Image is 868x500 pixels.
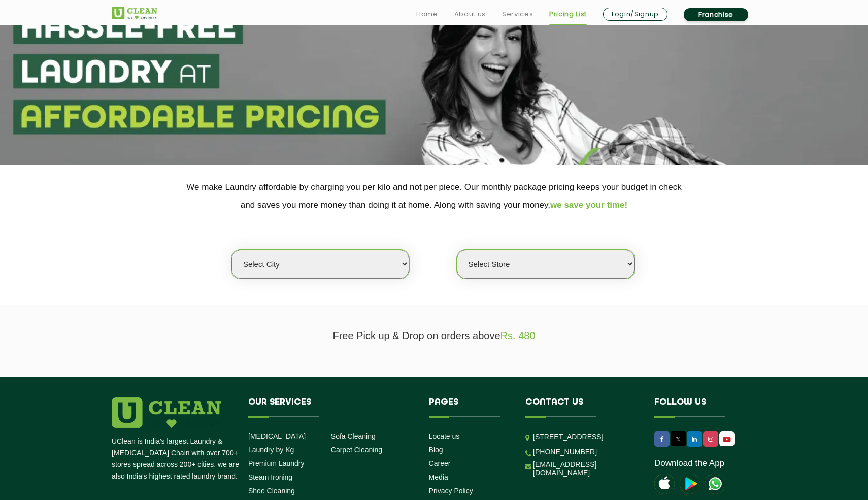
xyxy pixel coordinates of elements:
img: UClean Laundry and Dry Cleaning [720,434,733,445]
a: [EMAIL_ADDRESS][DOMAIN_NAME] [533,460,639,477]
a: Download the App [654,458,724,469]
a: Career [429,459,451,468]
h4: Pages [429,397,511,417]
a: Blog [429,446,443,454]
a: Login/Signup [603,8,667,21]
h4: Our Services [248,397,414,417]
a: Media [429,473,448,481]
a: Home [416,8,438,20]
img: logo.png [112,397,221,428]
a: About us [454,8,486,20]
a: [MEDICAL_DATA] [248,432,306,440]
a: Carpet Cleaning [331,446,382,454]
p: We make Laundry affordable by charging you per kilo and not per piece. Our monthly package pricin... [112,178,756,214]
img: playstoreicon.png [680,474,700,494]
h4: Follow us [654,397,744,417]
a: Shoe Cleaning [248,487,295,495]
a: [PHONE_NUMBER] [533,448,597,456]
p: Free Pick up & Drop on orders above [112,330,756,342]
img: UClean Laundry and Dry Cleaning [112,7,157,19]
p: [STREET_ADDRESS] [533,431,639,443]
a: Pricing List [549,8,587,20]
a: Premium Laundry [248,459,305,468]
span: we save your time! [550,200,627,210]
a: Steam Ironing [248,473,292,481]
p: UClean is India's largest Laundry & [MEDICAL_DATA] Chain with over 700+ stores spread across 200+... [112,436,241,482]
span: Rs. 480 [500,330,536,341]
a: Sofa Cleaning [331,432,376,440]
a: Laundry by Kg [248,446,294,454]
img: apple-icon.png [654,474,675,494]
a: Locate us [429,432,460,440]
a: Services [502,8,533,20]
h4: Contact us [525,397,639,417]
img: UClean Laundry and Dry Cleaning [705,474,725,494]
a: Franchise [684,8,748,21]
a: Privacy Policy [429,487,473,495]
